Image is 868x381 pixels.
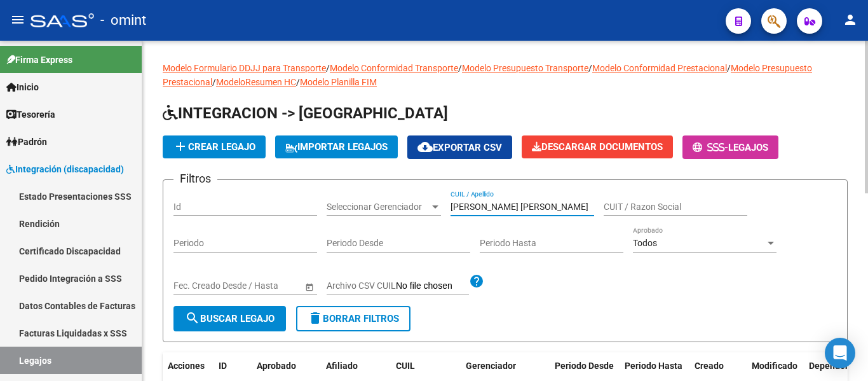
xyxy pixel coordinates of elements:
mat-icon: delete [308,310,323,326]
input: Fecha inicio [173,281,220,291]
mat-icon: add [173,139,188,154]
span: Periodo Hasta [625,361,682,371]
span: Borrar Filtros [308,313,399,324]
span: Creado [695,361,724,371]
a: Modelo Conformidad Transporte [330,63,458,73]
input: Archivo CSV CUIL [396,281,469,292]
span: Padrón [6,135,47,149]
span: Aprobado [257,361,296,371]
span: Exportar CSV [417,142,502,153]
span: Periodo Desde [555,361,614,371]
mat-icon: help [469,274,484,289]
button: IMPORTAR LEGAJOS [275,135,398,158]
span: Tesorería [6,107,55,121]
span: ID [219,361,227,371]
a: Modelo Presupuesto Transporte [462,63,588,73]
button: Exportar CSV [407,135,512,159]
a: ModeloResumen HC [216,77,296,87]
button: Open calendar [302,280,316,293]
span: Todos [633,238,657,248]
span: - omint [100,6,146,34]
span: Inicio [6,80,39,94]
button: Borrar Filtros [296,306,410,331]
button: -Legajos [682,135,778,159]
input: Fecha fin [231,281,293,291]
span: Seleccionar Gerenciador [327,202,430,212]
span: Integración (discapacidad) [6,162,124,176]
span: - [693,142,728,153]
div: Open Intercom Messenger [825,338,855,368]
a: Modelo Conformidad Prestacional [592,63,727,73]
mat-icon: cloud_download [417,139,433,155]
h3: Filtros [173,170,217,188]
span: Descargar Documentos [532,141,663,153]
span: Gerenciador [466,361,516,371]
span: Crear Legajo [173,141,255,153]
span: Dependencia [809,361,862,371]
button: Buscar Legajo [173,306,286,331]
span: Afiliado [326,361,358,371]
span: Archivo CSV CUIL [327,281,396,291]
button: Descargar Documentos [522,135,673,158]
span: Modificado [752,361,797,371]
span: Buscar Legajo [185,313,275,324]
mat-icon: search [185,310,200,326]
span: Firma Express [6,53,72,67]
a: Modelo Formulario DDJJ para Transporte [163,63,326,73]
button: Crear Legajo [163,135,266,158]
mat-icon: menu [10,12,25,27]
a: Modelo Planilla FIM [300,77,377,87]
span: Acciones [168,361,205,371]
span: CUIL [396,361,415,371]
span: IMPORTAR LEGAJOS [285,141,388,153]
span: Legajos [728,142,768,153]
span: INTEGRACION -> [GEOGRAPHIC_DATA] [163,104,448,122]
mat-icon: person [843,12,858,27]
